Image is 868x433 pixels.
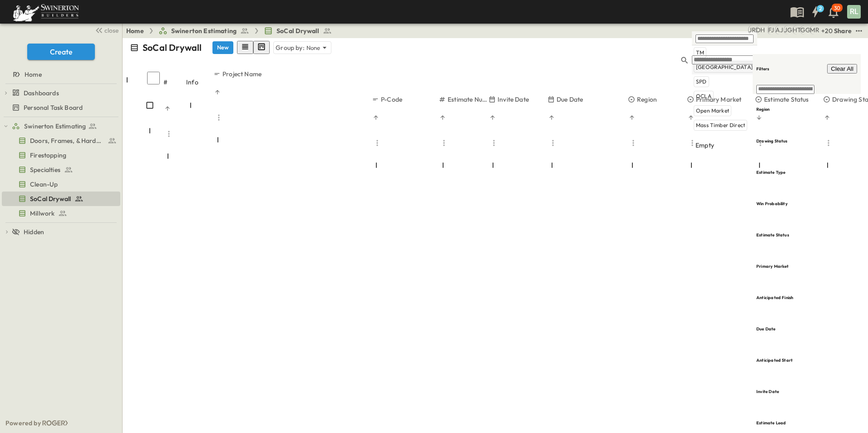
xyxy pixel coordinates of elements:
a: Swinerton Estimating [12,120,118,133]
h6: Filters [756,66,769,72]
p: Region [637,95,657,104]
div: Joshua Russell (joshua.russell@swinerton.com) [748,25,756,34]
span: Mass Timber Direct [696,122,745,129]
span: Dashboards [24,89,59,98]
a: Specialties [2,163,118,176]
span: SoCal Drywall [30,194,71,203]
div: Haaris Tahmas (haaris.tahmas@swinerton.com) [792,25,801,34]
div: Swinerton Estimatingtest [2,119,120,133]
p: Estimate Number [448,95,488,104]
a: Personal Task Board [2,101,118,114]
span: Swinerton Estimating [171,26,237,35]
button: Sort [372,113,380,122]
span: SoCal Drywall [276,26,319,35]
div: Daryll Hayward (daryll.hayward@swinerton.com) [755,25,765,34]
span: OCLA [696,93,711,100]
a: Clean-Up [2,178,118,191]
div: OCLA [694,91,755,102]
div: # [163,69,186,95]
button: Sort [439,113,447,122]
button: Menu [628,138,639,148]
div: Anthony Jimenez (anthony.jimenez@swinerton.com) [775,25,783,34]
button: kanban view [253,41,270,54]
span: Doors, Frames, & Hardware [30,136,104,145]
a: Dashboards [12,87,118,99]
button: Menu [439,138,449,148]
p: Group by: [276,43,305,52]
h6: Drawing Status [756,138,787,144]
h6: Region [756,106,769,112]
span: SPD [696,78,707,85]
h6: Win Probability [756,201,788,207]
span: Specialties [30,165,60,174]
span: Clear All [831,65,853,72]
button: Sort [163,104,172,113]
p: None [306,43,321,52]
button: Menu [163,128,174,139]
h6: Anticipated Finish [756,295,793,300]
p: Project Name [222,69,261,79]
a: Swinerton Estimating [158,26,249,35]
input: Select all rows [147,72,160,84]
div: Doors, Frames, & Hardwaretest [2,133,120,148]
span: TM [696,49,704,56]
p: P-Code [381,95,402,104]
span: Clean-Up [30,180,58,189]
div: Open Market [694,105,755,116]
button: Menu [488,138,499,148]
div: Info [186,69,213,95]
div: Millworktest [2,206,120,221]
div: Mass Timber Direct [694,120,755,131]
div: SoCal Drywalltest [2,192,120,206]
h6: Anticipated Start [756,357,793,363]
h6: Primary Market [756,263,789,269]
div: SPD [694,76,755,87]
span: Personal Task Board [24,103,83,112]
a: SoCal Drywall [2,192,118,205]
a: Doors, Frames, & Hardware [2,134,118,147]
button: Menu [547,138,558,148]
button: Sort [628,113,636,122]
div: Francisco J. Sanchez (frsanchez@swinerton.com) [768,25,774,34]
div: Empty [694,134,755,156]
div: Gerrad Gerber (gerrad.gerber@swinerton.com) [800,25,810,34]
button: Menu [687,138,698,148]
p: + 20 [821,26,830,35]
span: Millwork [30,209,54,218]
p: Due Date [557,95,583,104]
button: Create [27,44,95,60]
a: Millwork [2,207,118,220]
div: Jorge Garcia (jorgarcia@swinerton.com) [784,25,792,34]
button: 2 [806,4,824,20]
button: New [212,41,233,54]
span: Hidden [24,227,44,236]
p: 30 [834,5,840,12]
h6: Estimate Status [756,232,789,238]
span: Swinerton Estimating [24,122,86,131]
div: [GEOGRAPHIC_DATA] [694,62,755,73]
div: table view [237,41,270,54]
h6: Due Date [756,326,775,332]
a: SoCal Drywall [264,26,332,35]
p: Empty [695,141,714,150]
a: Firestopping [2,149,118,162]
button: Menu [372,138,383,148]
div: Specialtiestest [2,162,120,177]
nav: breadcrumbs [126,26,337,35]
h6: 2 [819,5,822,12]
button: Sort [547,113,556,122]
span: [GEOGRAPHIC_DATA] [696,64,753,71]
p: SoCal Drywall [143,41,202,54]
h6: Estimate Lead [756,420,786,426]
h6: Estimate Type [756,169,785,175]
button: Sort [488,113,497,122]
div: Firestoppingtest [2,148,120,162]
span: close [104,26,118,35]
a: Home [126,26,144,35]
span: Open Market [696,107,729,114]
p: Invite Date [498,95,529,104]
div: TM [694,47,755,58]
img: 6c363589ada0b36f064d841b69d3a419a338230e66bb0a533688fa5cc3e9e735.png [11,2,81,21]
